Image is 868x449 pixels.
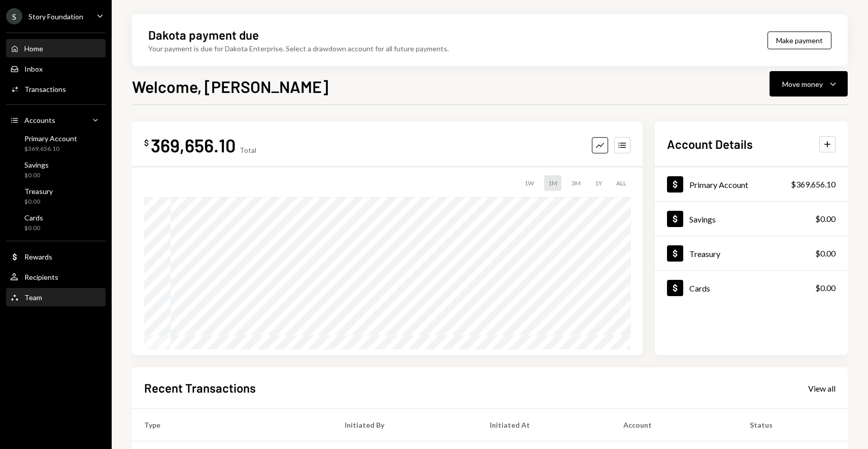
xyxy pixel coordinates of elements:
div: $0.00 [24,171,49,180]
a: Team [6,288,106,306]
div: $0.00 [24,224,43,233]
div: Your payment is due for Dakota Enterprise. Select a drawdown account for all future payments. [148,43,449,54]
div: Cards [689,283,710,293]
th: Account [611,409,738,441]
a: Savings$0.00 [655,202,848,236]
a: Savings$0.00 [6,157,106,182]
div: Total [240,146,256,154]
div: Recipients [24,273,58,281]
div: ALL [612,175,630,191]
button: Make payment [767,31,831,49]
a: Rewards [6,247,106,266]
div: 3M [567,175,585,191]
div: 1W [520,175,538,191]
div: Home [24,44,43,53]
div: View all [808,383,836,394]
h2: Account Details [667,136,753,152]
a: Home [6,39,106,57]
div: Accounts [24,116,55,124]
div: 1M [544,175,561,191]
div: Team [24,293,42,302]
div: S [6,8,22,24]
div: $0.00 [815,282,836,294]
a: Treasury$0.00 [655,236,848,270]
div: $0.00 [24,198,53,206]
th: Initiated At [478,409,611,441]
div: 1Y [591,175,606,191]
th: Type [132,409,332,441]
div: $0.00 [815,213,836,225]
a: Treasury$0.00 [6,184,106,208]
th: Status [738,409,848,441]
div: Cards [24,213,43,222]
h1: Welcome, [PERSON_NAME] [132,76,328,97]
div: 369,656.10 [151,134,236,156]
div: Story Foundation [28,12,83,21]
a: View all [808,382,836,394]
button: Move money [770,71,848,97]
th: Initiated By [332,409,478,441]
div: Rewards [24,252,52,261]
a: Recipients [6,268,106,286]
div: Dakota payment due [148,26,259,43]
a: Primary Account$369,656.10 [655,167,848,201]
a: Accounts [6,111,106,129]
a: Cards$0.00 [6,210,106,235]
div: Inbox [24,65,43,73]
div: Treasury [24,187,53,196]
div: Savings [24,161,49,169]
div: Primary Account [24,134,77,143]
div: Move money [782,79,823,89]
div: $369,656.10 [791,178,836,190]
a: Inbox [6,59,106,78]
div: Treasury [689,249,720,259]
div: $0.00 [815,247,836,260]
a: Cards$0.00 [655,271,848,305]
a: Transactions [6,80,106,98]
div: Savings [689,214,716,224]
div: Transactions [24,85,66,93]
div: $ [144,138,149,148]
div: $369,656.10 [24,145,77,153]
a: Primary Account$369,656.10 [6,131,106,155]
div: Primary Account [689,180,748,189]
h2: Recent Transactions [144,379,256,396]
